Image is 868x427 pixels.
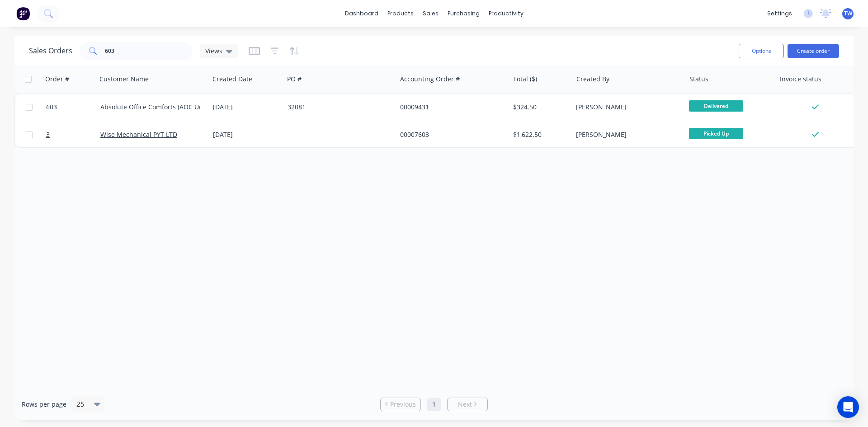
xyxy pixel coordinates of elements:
[427,398,441,411] a: Page 1 is your current page
[689,100,743,112] span: Delivered
[46,121,100,148] a: 3
[418,7,443,20] div: sales
[513,103,566,112] div: $324.50
[689,128,743,139] span: Picked Up
[443,7,484,20] div: purchasing
[100,130,177,139] a: Wise Mechanical PYT LTD
[100,103,226,111] a: Absolute Office Comforts (AOC Unit Trust)
[45,75,69,84] div: Order #
[513,75,537,84] div: Total ($)
[287,75,302,84] div: PO #
[377,398,491,411] ul: Pagination
[46,103,57,112] span: 603
[788,44,839,58] button: Create order
[689,75,708,84] div: Status
[99,75,149,84] div: Customer Name
[390,400,416,409] span: Previous
[288,103,388,112] div: 32081
[576,75,609,84] div: Created By
[576,103,676,112] div: [PERSON_NAME]
[739,44,784,58] button: Options
[513,130,566,139] div: $1,622.50
[105,42,193,60] input: Search...
[400,75,460,84] div: Accounting Order #
[383,7,418,20] div: products
[29,47,72,55] h1: Sales Orders
[763,7,797,20] div: settings
[205,46,222,56] span: Views
[844,9,852,18] span: TW
[576,130,676,139] div: [PERSON_NAME]
[381,400,420,409] a: Previous page
[400,130,500,139] div: 00007603
[212,75,252,84] div: Created Date
[340,7,383,20] a: dashboard
[213,103,280,112] div: [DATE]
[46,94,100,121] a: 603
[213,130,280,139] div: [DATE]
[448,400,487,409] a: Next page
[22,400,66,409] span: Rows per page
[458,400,472,409] span: Next
[780,75,821,84] div: Invoice status
[837,396,859,418] div: Open Intercom Messenger
[484,7,528,20] div: productivity
[16,7,30,20] img: Factory
[400,103,500,112] div: 00009431
[46,130,50,139] span: 3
